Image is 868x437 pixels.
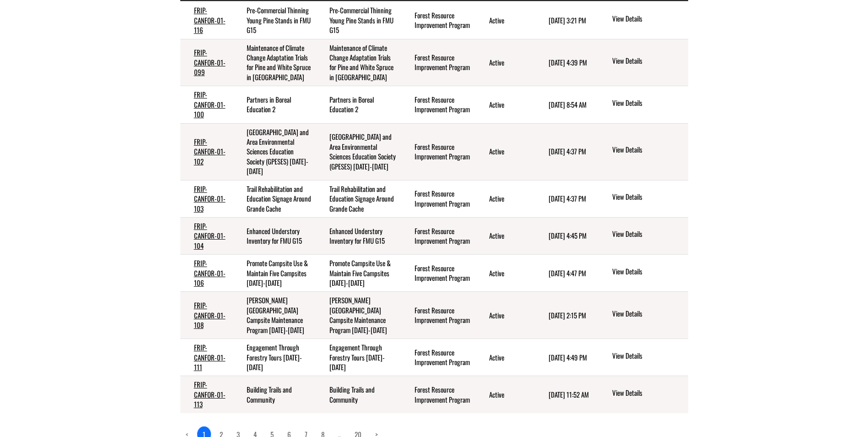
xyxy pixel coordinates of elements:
[401,180,475,217] td: Forest Resource Improvement Program
[475,255,535,292] td: Active
[549,310,586,320] time: [DATE] 2:15 PM
[535,39,597,86] td: 5/7/2025 4:39 PM
[549,99,587,109] time: [DATE] 8:54 AM
[535,1,597,39] td: 9/30/2025 3:21 PM
[549,193,586,203] time: [DATE] 4:37 PM
[475,1,535,39] td: Active
[180,39,233,86] td: FRIP-CANFOR-01-099
[180,292,233,339] td: FRIP-CANFOR-01-108
[316,217,401,254] td: Enhanced Understory Inventory for FMU G15
[401,217,475,254] td: Forest Resource Improvement Program
[597,86,688,123] td: action menu
[194,258,226,288] a: FRIP-CANFOR-01-106
[597,39,688,86] td: action menu
[180,339,233,376] td: FRIP-CANFOR-01-111
[180,1,233,39] td: FRIP-CANFOR-01-116
[316,123,401,180] td: Grande Prairie and Area Environmental Sciences Education Society (GPESES) 2022-2026
[612,351,684,362] a: View details
[233,255,316,292] td: Promote Campsite Use & Maintain Five Campsites 2022-2027
[233,339,316,376] td: Engagement Through Forestry Tours 2022-2026
[612,388,684,399] a: View details
[597,255,688,292] td: action menu
[401,255,475,292] td: Forest Resource Improvement Program
[612,98,684,109] a: View details
[597,180,688,217] td: action menu
[549,230,587,240] time: [DATE] 4:45 PM
[180,123,233,180] td: FRIP-CANFOR-01-102
[549,352,587,362] time: [DATE] 4:49 PM
[233,292,316,339] td: Hines Creek Area Campsite Maintenance Program 2022-2026
[233,39,316,86] td: Maintenance of Climate Change Adaptation Trials for Pine and White Spruce in Alberta
[535,217,597,254] td: 5/7/2025 4:45 PM
[535,376,597,413] td: 9/11/2025 11:52 AM
[475,339,535,376] td: Active
[549,146,586,156] time: [DATE] 4:37 PM
[401,339,475,376] td: Forest Resource Improvement Program
[612,145,684,156] a: View details
[475,217,535,254] td: Active
[475,123,535,180] td: Active
[401,376,475,413] td: Forest Resource Improvement Program
[597,339,688,376] td: action menu
[180,217,233,254] td: FRIP-CANFOR-01-104
[612,309,684,320] a: View details
[194,184,226,213] a: FRIP-CANFOR-01-103
[194,221,226,251] a: FRIP-CANFOR-01-104
[316,339,401,376] td: Engagement Through Forestry Tours 2022-2026
[316,292,401,339] td: Hines Creek Area Campsite Maintenance Program 2022-2026
[180,376,233,413] td: FRIP-CANFOR-01-113
[475,86,535,123] td: Active
[549,389,589,399] time: [DATE] 11:52 AM
[194,89,226,119] a: FRIP-CANFOR-01-100
[180,180,233,217] td: FRIP-CANFOR-01-103
[316,376,401,413] td: Building Trails and Community
[401,1,475,39] td: Forest Resource Improvement Program
[597,376,688,413] td: action menu
[549,15,586,25] time: [DATE] 3:21 PM
[233,180,316,217] td: Trail Rehabilitation and Education Signage Around Grande Cache
[401,39,475,86] td: Forest Resource Improvement Program
[612,229,684,240] a: View details
[194,137,226,166] a: FRIP-CANFOR-01-102
[535,339,597,376] td: 5/7/2025 4:49 PM
[535,180,597,217] td: 6/6/2025 4:37 PM
[597,123,688,180] td: action menu
[612,14,684,25] a: View details
[194,379,226,409] a: FRIP-CANFOR-01-113
[535,292,597,339] td: 7/11/2025 2:15 PM
[316,255,401,292] td: Promote Campsite Use & Maintain Five Campsites 2022-2027
[401,86,475,123] td: Forest Resource Improvement Program
[401,292,475,339] td: Forest Resource Improvement Program
[535,123,597,180] td: 6/6/2025 4:37 PM
[535,86,597,123] td: 9/11/2025 8:54 AM
[180,86,233,123] td: FRIP-CANFOR-01-100
[194,300,226,330] a: FRIP-CANFOR-01-108
[612,56,684,67] a: View details
[535,255,597,292] td: 5/7/2025 4:47 PM
[597,217,688,254] td: action menu
[612,192,684,203] a: View details
[180,255,233,292] td: FRIP-CANFOR-01-106
[597,1,688,39] td: action menu
[401,123,475,180] td: Forest Resource Improvement Program
[194,5,226,35] a: FRIP-CANFOR-01-116
[233,376,316,413] td: Building Trails and Community
[233,123,316,180] td: Grande Prairie and Area Environmental Sciences Education Society (GPESES) 2022-2026
[475,376,535,413] td: Active
[612,267,684,278] a: View details
[233,86,316,123] td: Partners in Boreal Education 2
[475,180,535,217] td: Active
[194,47,226,77] a: FRIP-CANFOR-01-099
[316,180,401,217] td: Trail Rehabilitation and Education Signage Around Grande Cache
[316,1,401,39] td: Pre-Commercial Thinning Young Pine Stands in FMU G15
[597,292,688,339] td: action menu
[475,292,535,339] td: Active
[316,86,401,123] td: Partners in Boreal Education 2
[316,39,401,86] td: Maintenance of Climate Change Adaptation Trials for Pine and White Spruce in Alberta
[549,268,586,278] time: [DATE] 4:47 PM
[194,342,226,372] a: FRIP-CANFOR-01-111
[475,39,535,86] td: Active
[233,1,316,39] td: Pre-Commercial Thinning Young Pine Stands in FMU G15
[549,57,587,67] time: [DATE] 4:39 PM
[233,217,316,254] td: Enhanced Understory Inventory for FMU G15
